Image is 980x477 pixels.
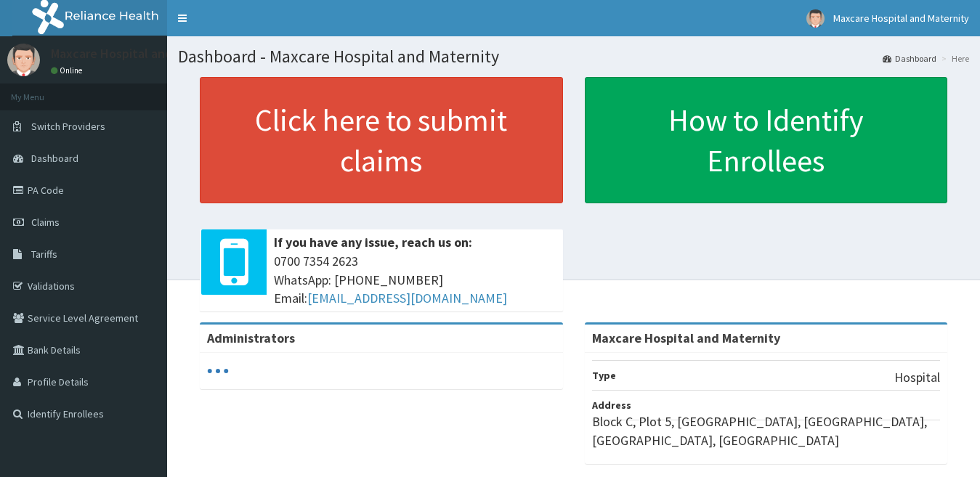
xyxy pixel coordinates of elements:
[592,369,616,382] b: Type
[806,9,825,28] img: User Image
[307,290,507,306] a: [EMAIL_ADDRESS][DOMAIN_NAME]
[51,65,86,76] a: Online
[207,330,295,346] b: Administrators
[592,412,941,449] p: Block C, Plot 5, [GEOGRAPHIC_DATA], [GEOGRAPHIC_DATA], [GEOGRAPHIC_DATA], [GEOGRAPHIC_DATA]
[7,44,40,76] img: User Image
[31,152,78,165] span: Dashboard
[207,360,229,382] svg: audio-loading
[883,52,936,65] a: Dashboard
[274,252,556,308] span: 0700 7354 2623 WhatsApp: [PHONE_NUMBER] Email:
[200,77,563,203] a: Click here to submit claims
[274,234,472,250] b: If you have any issue, reach us on:
[585,77,948,203] a: How to Identify Enrollees
[31,248,57,261] span: Tariffs
[592,399,631,412] b: Address
[178,47,969,66] h1: Dashboard - Maxcare Hospital and Maternity
[833,12,969,25] span: Maxcare Hospital and Maternity
[894,368,940,387] p: Hospital
[31,216,60,229] span: Claims
[592,330,780,346] strong: Maxcare Hospital and Maternity
[51,47,230,60] p: Maxcare Hospital and Maternity
[938,52,969,65] li: Here
[31,120,105,133] span: Switch Providers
